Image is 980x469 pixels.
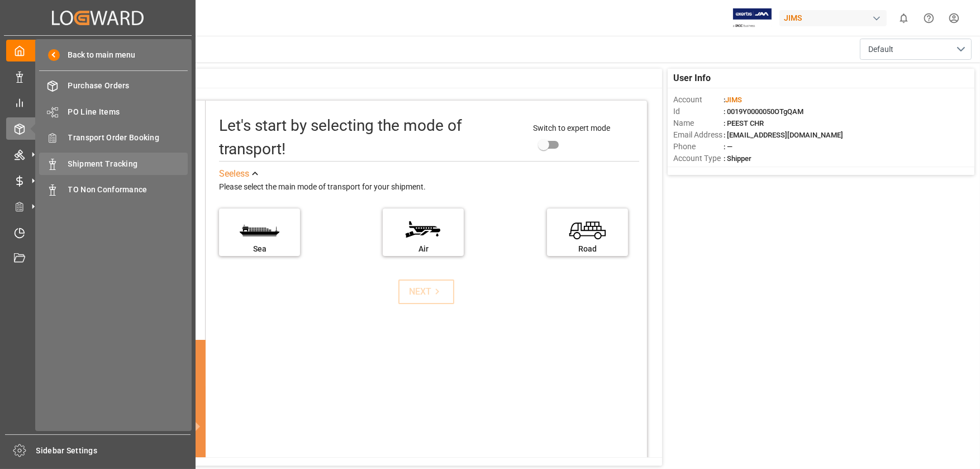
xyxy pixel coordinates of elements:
div: Let's start by selecting the mode of transport! [219,114,522,161]
span: Email Address [673,129,724,141]
span: Account Type [673,153,724,164]
a: TO Non Conformance [39,179,188,201]
button: NEXT [398,279,454,304]
span: User Info [673,72,711,85]
img: Exertis%20JAM%20-%20Email%20Logo.jpg_1722504956.jpg [733,8,772,28]
span: : — [724,143,732,151]
div: See less [219,167,249,181]
a: Data Management [6,65,189,87]
button: JIMS [779,7,891,29]
button: show 0 new notifications [891,6,916,31]
div: JIMS [779,10,887,26]
span: JIMS [725,96,742,104]
span: Phone [673,141,724,153]
div: Air [388,243,458,255]
a: PO Line Items [39,101,188,122]
a: My Cockpit [6,40,189,61]
a: Timeslot Management V2 [6,221,189,243]
div: Please select the main mode of transport for your shipment. [219,181,639,194]
span: : [724,96,742,104]
span: PO Line Items [68,106,188,118]
span: : [EMAIL_ADDRESS][DOMAIN_NAME] [724,131,843,139]
span: Default [868,44,893,55]
span: Shipment Tracking [68,158,188,170]
span: Account [673,94,724,106]
span: TO Non Conformance [68,184,188,196]
div: Road [553,243,622,255]
span: Sidebar Settings [36,445,191,457]
a: Purchase Orders [39,75,188,97]
a: Transport Order Booking [39,127,188,149]
button: next slide / item [190,386,206,467]
button: Help Center [916,6,941,31]
span: Back to main menu [60,49,135,61]
span: Transport Order Booking [68,132,188,144]
span: Purchase Orders [68,80,188,92]
button: open menu [860,39,972,60]
span: : PEEST CHR [724,119,764,127]
span: : 0019Y0000050OTgQAM [724,107,803,116]
div: NEXT [409,285,443,299]
a: Shipment Tracking [39,153,188,174]
span: Id [673,106,724,117]
span: Switch to expert mode [533,124,610,132]
div: Sea [225,243,294,255]
span: Name [673,117,724,129]
span: : Shipper [724,154,751,163]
